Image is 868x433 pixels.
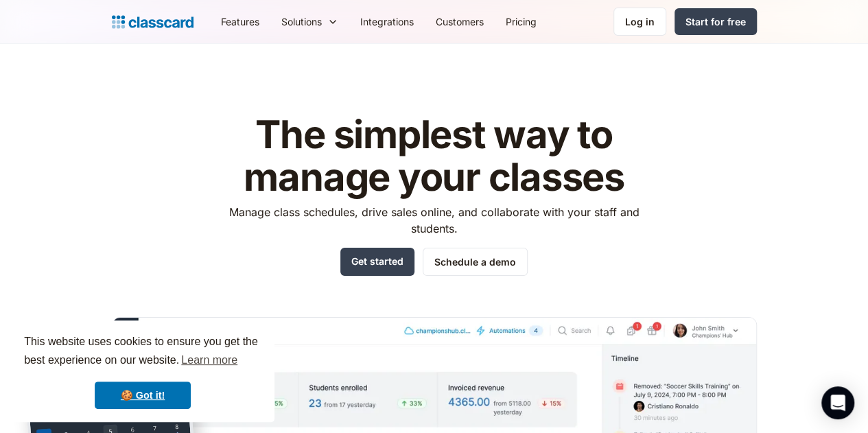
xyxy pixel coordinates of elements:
a: Pricing [495,6,548,37]
h1: The simplest way to manage your classes [216,114,652,198]
div: Log in [625,14,655,29]
div: Solutions [270,6,349,37]
p: Manage class schedules, drive sales online, and collaborate with your staff and students. [216,204,652,237]
a: Start for free [675,8,757,35]
a: learn more about cookies [179,350,239,371]
div: cookieconsent [11,320,274,422]
span: This website uses cookies to ensure you get the best experience on our website. [24,333,261,371]
a: Features [210,6,270,37]
a: Integrations [349,6,425,37]
div: Start for free [685,14,746,29]
a: dismiss cookie message [95,382,191,409]
div: Open Intercom Messenger [821,386,854,419]
a: Log in [613,8,666,36]
a: Get started [340,248,414,276]
div: Solutions [281,14,322,29]
a: home [112,12,193,32]
a: Customers [425,6,495,37]
a: Schedule a demo [423,248,528,276]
